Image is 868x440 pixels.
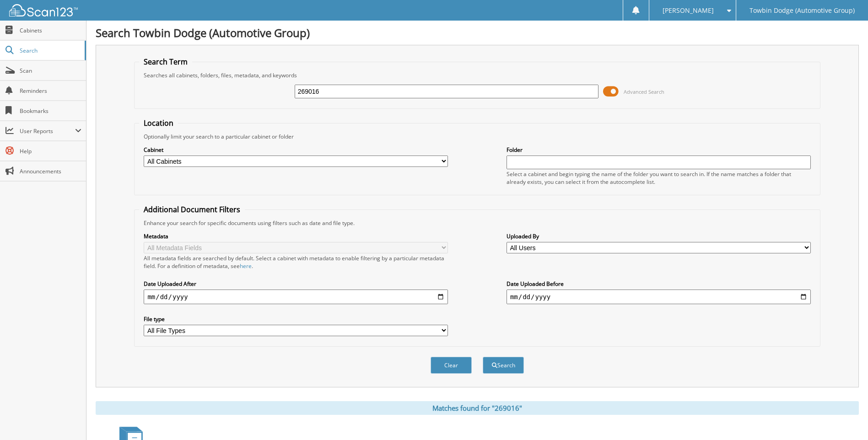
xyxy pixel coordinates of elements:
div: Optionally limit your search to a particular cabinet or folder [139,133,815,140]
button: Search [483,357,524,374]
img: scan123-logo-white.svg [9,4,78,16]
label: Metadata [144,232,448,240]
legend: Search Term [139,57,192,67]
a: here [240,262,252,270]
h1: Search Towbin Dodge (Automotive Group) [96,25,859,40]
span: Towbin Dodge (Automotive Group) [749,8,855,13]
span: [PERSON_NAME] [663,8,714,13]
div: Matches found for "269016" [96,401,859,415]
div: Enhance your search for specific documents using filters such as date and file type. [139,219,815,227]
input: end [507,290,811,304]
span: Advanced Search [624,88,664,95]
span: Reminders [20,87,81,95]
div: Searches all cabinets, folders, files, metadata, and keywords [139,71,815,79]
label: Folder [507,146,811,154]
label: Cabinet [144,146,448,154]
div: All metadata fields are searched by default. Select a cabinet with metadata to enable filtering b... [144,254,448,270]
div: Select a cabinet and begin typing the name of the folder you want to search in. If the name match... [507,170,811,186]
label: Date Uploaded Before [507,280,811,288]
legend: Additional Document Filters [139,204,245,215]
button: Clear [431,357,472,374]
label: File type [144,315,448,323]
label: Uploaded By [507,232,811,240]
input: start [144,290,448,304]
legend: Location [139,118,178,128]
span: Cabinets [20,27,81,34]
span: Scan [20,67,81,75]
span: Announcements [20,167,81,175]
span: Search [20,47,80,54]
span: Bookmarks [20,107,81,115]
span: User Reports [20,127,75,135]
label: Date Uploaded After [144,280,448,288]
span: Help [20,147,81,155]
